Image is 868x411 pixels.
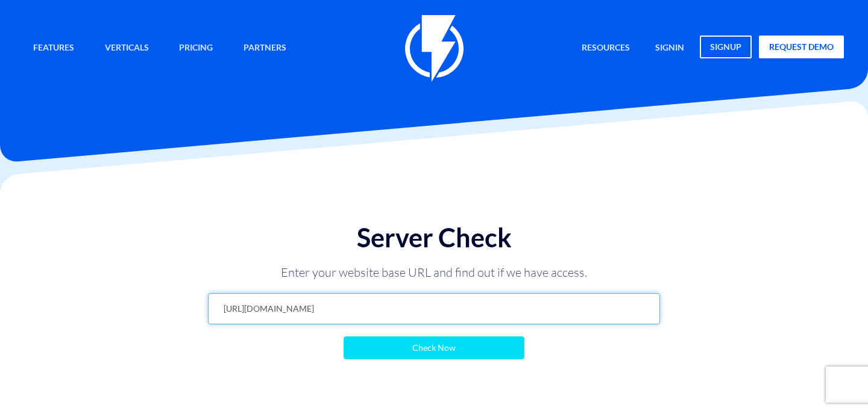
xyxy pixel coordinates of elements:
[573,36,639,61] a: Resources
[646,36,693,61] a: signin
[24,36,83,61] a: Features
[170,36,222,61] a: Pricing
[344,336,524,359] input: Check Now
[759,36,844,58] a: request demo
[208,293,660,324] input: URL ADDRESS
[208,223,660,252] h1: Server Check
[96,36,158,61] a: Verticals
[700,36,752,58] a: signup
[234,36,295,61] a: Partners
[253,264,615,281] p: Enter your website base URL and find out if we have access.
